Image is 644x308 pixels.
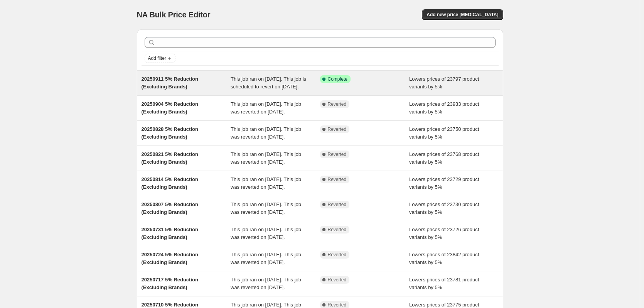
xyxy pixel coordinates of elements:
[142,176,198,190] span: 20250814 5% Reduction (Excluding Brands)
[328,126,347,132] span: Reverted
[142,201,198,215] span: 20250807 5% Reduction (Excluding Brands)
[142,252,198,265] span: 20250724 5% Reduction (Excluding Brands)
[328,176,347,183] span: Reverted
[328,302,347,308] span: Reverted
[427,12,498,18] span: Add new price [MEDICAL_DATA]
[328,151,347,157] span: Reverted
[328,76,347,82] span: Complete
[422,9,503,20] button: Add new price [MEDICAL_DATA]
[328,101,347,107] span: Reverted
[142,227,198,240] span: 20250731 5% Reduction (Excluding Brands)
[137,10,211,19] span: NA Bulk Price Editor
[328,201,347,208] span: Reverted
[231,277,301,290] span: This job ran on [DATE]. This job was reverted on [DATE].
[409,126,479,140] span: Lowers prices of 23750 product variants by 5%
[231,176,301,190] span: This job ran on [DATE]. This job was reverted on [DATE].
[409,76,479,90] span: Lowers prices of 23797 product variants by 5%
[409,227,479,240] span: Lowers prices of 23726 product variants by 5%
[142,151,198,165] span: 20250821 5% Reduction (Excluding Brands)
[142,101,198,115] span: 20250904 5% Reduction (Excluding Brands)
[231,252,301,265] span: This job ran on [DATE]. This job was reverted on [DATE].
[409,201,479,215] span: Lowers prices of 23730 product variants by 5%
[409,176,479,190] span: Lowers prices of 23729 product variants by 5%
[231,151,301,165] span: This job ran on [DATE]. This job was reverted on [DATE].
[409,101,479,115] span: Lowers prices of 23933 product variants by 5%
[328,252,347,258] span: Reverted
[231,76,306,90] span: This job ran on [DATE]. This job is scheduled to revert on [DATE].
[148,55,166,61] span: Add filter
[409,277,479,290] span: Lowers prices of 23781 product variants by 5%
[142,76,198,90] span: 20250911 5% Reduction (Excluding Brands)
[231,201,301,215] span: This job ran on [DATE]. This job was reverted on [DATE].
[409,252,479,265] span: Lowers prices of 23842 product variants by 5%
[409,151,479,165] span: Lowers prices of 23768 product variants by 5%
[231,101,301,115] span: This job ran on [DATE]. This job was reverted on [DATE].
[231,126,301,140] span: This job ran on [DATE]. This job was reverted on [DATE].
[142,277,198,290] span: 20250717 5% Reduction (Excluding Brands)
[145,54,175,63] button: Add filter
[142,126,198,140] span: 20250828 5% Reduction (Excluding Brands)
[328,227,347,233] span: Reverted
[231,227,301,240] span: This job ran on [DATE]. This job was reverted on [DATE].
[328,277,347,283] span: Reverted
